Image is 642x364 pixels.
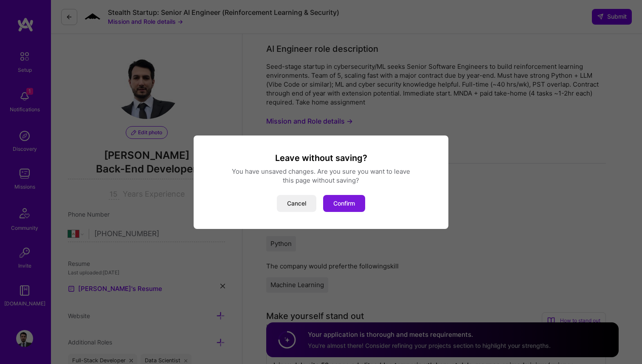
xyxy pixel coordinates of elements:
[204,167,438,176] div: You have unsaved changes. Are you sure you want to leave
[323,195,365,212] button: Confirm
[194,135,448,229] div: modal
[277,195,316,212] button: Cancel
[204,152,438,164] h3: Leave without saving?
[204,176,438,185] div: this page without saving?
